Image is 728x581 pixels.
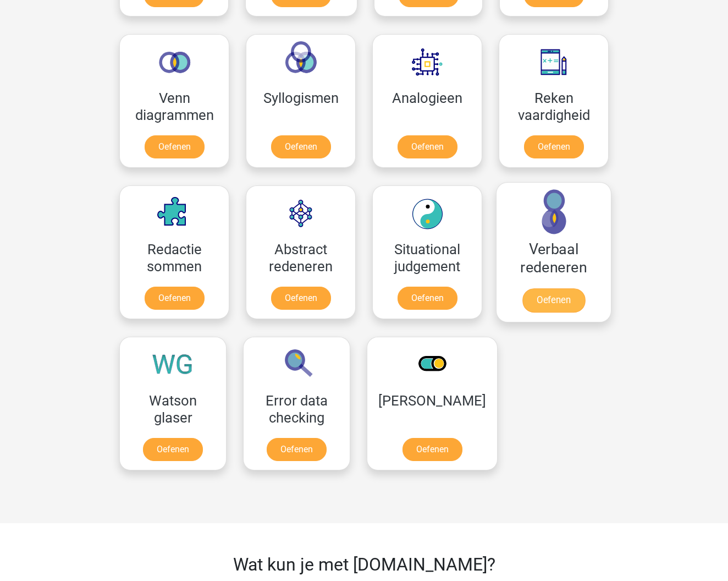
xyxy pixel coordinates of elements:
a: Oefenen [145,287,205,310]
a: Oefenen [271,135,331,158]
a: Oefenen [271,287,331,310]
a: Oefenen [267,438,327,461]
h2: Wat kun je met [DOMAIN_NAME]? [152,554,576,575]
a: Oefenen [398,287,457,310]
a: Oefenen [524,135,584,158]
a: Oefenen [398,135,457,158]
a: Oefenen [402,438,462,461]
a: Oefenen [145,135,205,158]
a: Oefenen [143,438,203,461]
a: Oefenen [522,288,585,313]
